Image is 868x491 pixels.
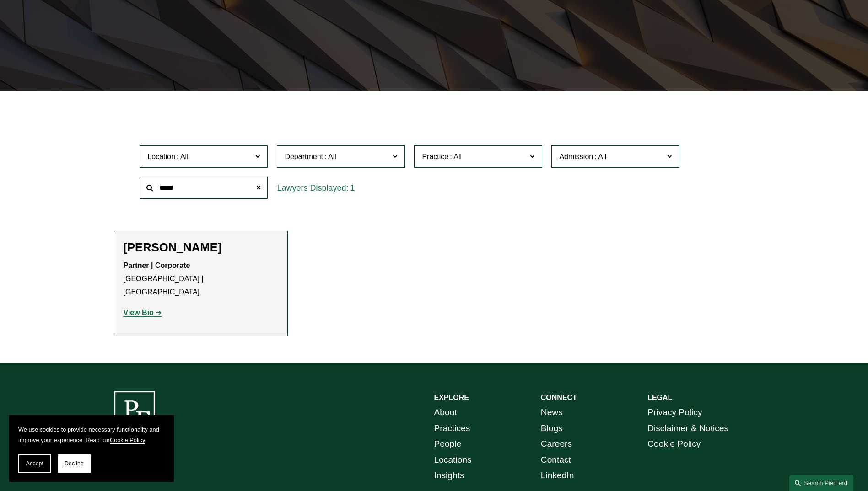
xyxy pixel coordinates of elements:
[541,436,572,452] a: Careers
[434,405,457,421] a: About
[647,405,702,421] a: Privacy Policy
[434,468,464,484] a: Insights
[26,460,43,467] span: Accept
[647,394,672,401] strong: LEGAL
[124,309,162,316] a: View Bio
[541,394,577,401] strong: CONNECT
[124,240,278,255] h2: [PERSON_NAME]
[285,153,323,160] span: Department
[434,394,469,401] strong: EXPLORE
[541,405,563,421] a: News
[124,259,278,299] p: [GEOGRAPHIC_DATA] | [GEOGRAPHIC_DATA]
[541,421,563,437] a: Blogs
[647,421,728,437] a: Disclaimer & Notices
[647,436,701,452] a: Cookie Policy
[58,454,91,473] button: Decline
[422,153,448,160] span: Practice
[18,454,51,473] button: Accept
[65,460,84,467] span: Decline
[434,436,462,452] a: People
[350,183,355,192] span: 1
[124,309,154,316] strong: View Bio
[434,452,472,468] a: Locations
[124,262,190,269] strong: Partner | Corporate
[541,452,571,468] a: Contact
[147,153,175,160] span: Location
[789,475,853,491] a: Search this site
[9,415,174,482] section: Cookie banner
[541,468,574,484] a: LinkedIn
[18,424,165,445] p: We use cookies to provide necessary functionality and improve your experience. Read our .
[559,153,593,160] span: Admission
[110,437,145,443] a: Cookie Policy
[434,421,470,437] a: Practices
